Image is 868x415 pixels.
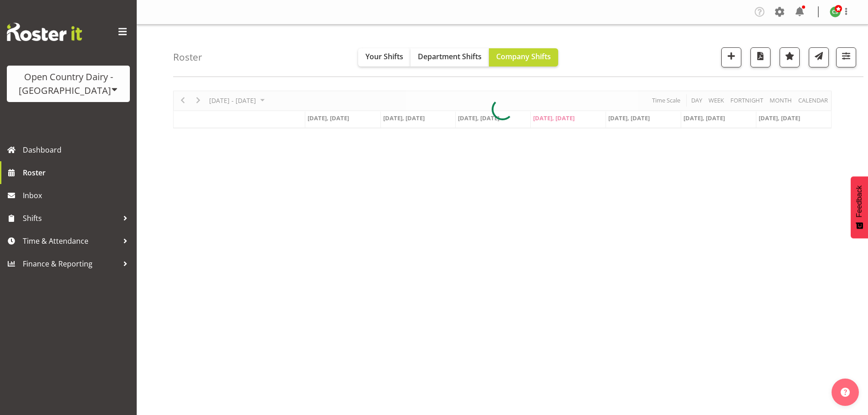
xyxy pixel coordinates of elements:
span: Shifts [23,211,118,225]
span: Company Shifts [496,51,551,61]
h4: Roster [173,52,202,62]
span: Dashboard [23,143,132,157]
span: Finance & Reporting [23,257,118,271]
button: Department Shifts [411,48,489,67]
span: Department Shifts [418,51,482,61]
img: help-xxl-2.png [841,388,850,397]
img: carl-stewart11229.jpg [830,6,841,17]
button: Company Shifts [489,48,558,67]
span: Feedback [855,185,863,217]
img: Rosterit website logo [7,23,82,41]
button: Filter Shifts [836,47,856,67]
button: Your Shifts [358,48,411,67]
span: Time & Attendance [23,234,118,248]
button: Highlight an important date within the roster. [780,47,800,67]
button: Download a PDF of the roster according to the set date range. [750,47,770,67]
span: Roster [23,166,132,179]
button: Send a list of all shifts for the selected filtered period to all rostered employees. [809,47,829,67]
button: Feedback - Show survey [851,176,868,238]
div: Open Country Dairy - [GEOGRAPHIC_DATA] [16,70,121,97]
span: Your Shifts [365,51,403,61]
button: Add a new shift [721,47,741,67]
span: Inbox [23,189,132,202]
